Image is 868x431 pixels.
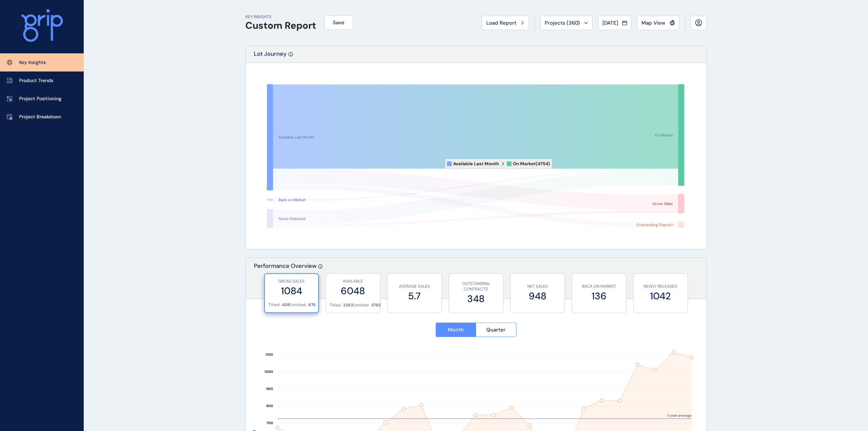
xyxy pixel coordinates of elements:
[19,95,62,102] p: Project Positioning
[482,16,529,30] button: Load Report
[324,15,353,30] button: Save
[266,353,273,357] text: 1100
[343,302,353,308] p: 2263
[371,302,381,308] p: 3785
[308,302,316,308] p: 676
[540,16,593,30] button: Projects (360)
[575,289,623,303] label: 136
[266,387,273,391] text: 900
[637,284,684,289] p: NEWLY RELEASED
[254,262,316,299] p: Performance Overview
[245,20,316,31] h1: Custom Report
[436,323,476,337] button: Month
[245,14,316,20] p: KEY INSIGHTS
[268,278,315,284] p: GROSS SALES
[486,326,505,333] span: Quarter
[486,19,516,26] span: Load Report
[637,16,679,30] button: Map View
[667,413,692,418] text: 2 year average
[329,284,377,298] label: 6048
[254,50,287,63] p: Lot Journey
[452,292,500,305] label: 348
[448,326,464,333] span: Month
[266,404,273,408] text: 800
[333,19,344,26] span: Save
[19,77,53,84] p: Product Trends
[452,281,500,292] p: OUTSTANDING CONTRACTS
[329,302,341,308] p: Titled
[265,370,273,374] text: 1000
[514,284,561,289] p: NET SALES
[353,302,369,308] p: Untitled
[268,284,315,298] label: 1084
[391,289,438,303] label: 5.7
[19,114,61,120] p: Project Breakdown
[545,19,580,26] span: Projects ( 360 )
[282,302,290,308] p: 408
[19,59,46,66] p: Key Insights
[267,421,273,426] text: 700
[598,16,632,30] button: [DATE]
[575,284,623,289] p: BACK ON MARKET
[476,323,516,337] button: Quarter
[514,289,561,303] label: 948
[641,19,665,26] span: Map View
[329,278,377,284] p: AVAILABLE
[602,19,618,26] span: [DATE]
[637,289,684,303] label: 1042
[268,302,280,308] p: Titled
[290,302,306,308] p: Untitled
[391,284,438,289] p: AVERAGE SALES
